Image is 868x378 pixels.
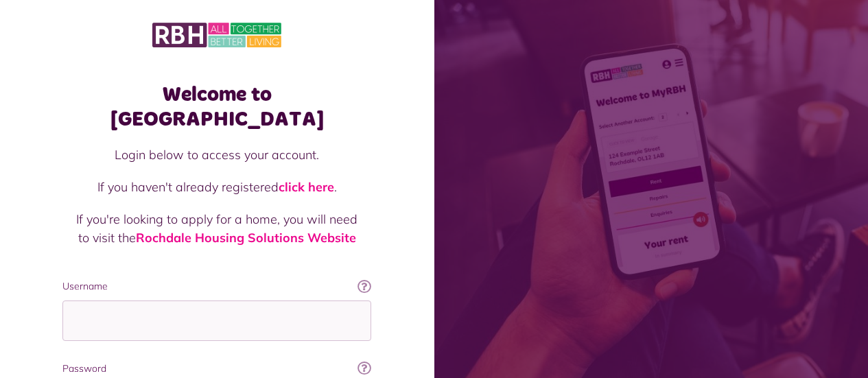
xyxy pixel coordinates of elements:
[62,82,371,132] h1: Welcome to [GEOGRAPHIC_DATA]
[136,230,356,246] a: Rochdale Housing Solutions Website
[62,362,371,376] label: Password
[62,279,371,294] label: Username
[152,21,281,49] img: MyRBH
[76,210,357,247] p: If you're looking to apply for a home, you will need to visit the
[76,145,357,164] p: Login below to access your account.
[279,179,334,195] a: click here
[76,178,357,196] p: If you haven't already registered .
